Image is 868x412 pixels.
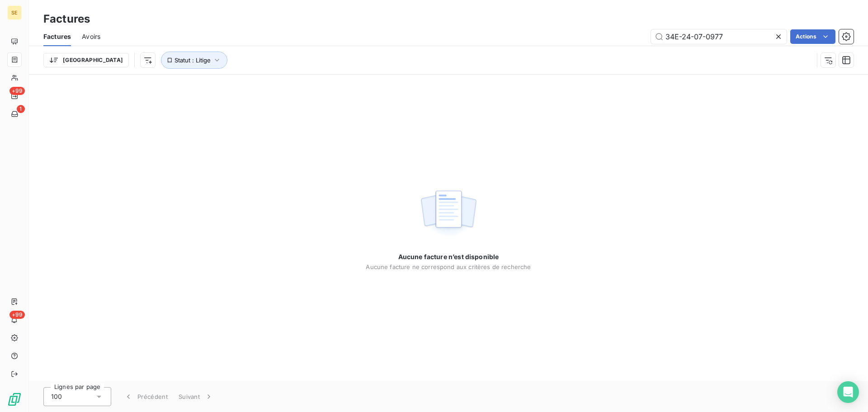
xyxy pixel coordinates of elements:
button: Précédent [118,387,173,406]
button: [GEOGRAPHIC_DATA] [43,53,129,67]
div: SE [7,5,22,20]
span: +99 [9,87,25,95]
span: Aucune facture ne correspond aux critères de recherche [366,263,531,270]
img: empty state [420,185,477,242]
img: Logo LeanPay [7,392,22,407]
span: Statut : Litige [175,57,211,64]
span: +99 [9,311,25,319]
span: 100 [51,392,62,401]
h3: Factures [43,11,90,27]
input: Rechercher [651,29,787,44]
span: Factures [43,32,71,41]
div: Open Intercom Messenger [837,381,859,403]
span: Avoirs [82,32,100,41]
button: Suivant [173,387,219,406]
span: Aucune facture n’est disponible [398,252,499,261]
button: Statut : Litige [161,52,227,69]
span: 1 [17,105,25,113]
button: Actions [790,29,835,44]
